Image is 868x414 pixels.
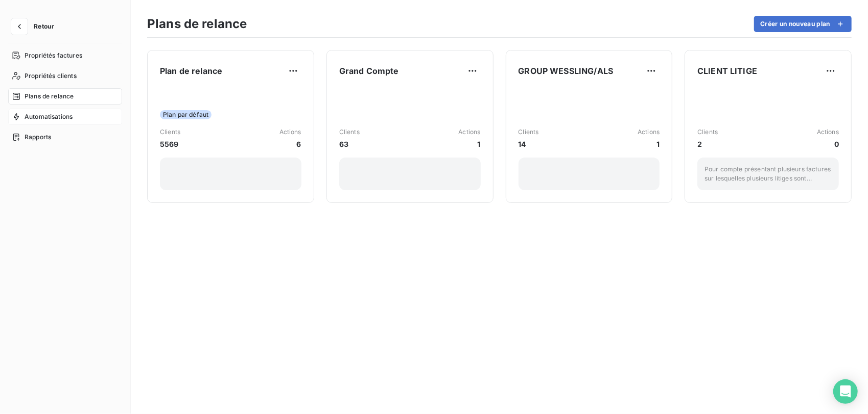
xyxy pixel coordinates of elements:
span: GROUP WESSLING/ALS [519,65,614,77]
a: Propriétés clients [8,68,122,84]
a: Rapports [8,129,122,145]
a: Propriétés factures [8,47,122,64]
span: Actions [279,127,301,137]
span: Clients [160,127,180,137]
div: Open Intercom Messenger [833,379,858,404]
span: 63 [339,139,360,149]
span: Grand Compte [339,65,399,77]
span: Clients [339,127,360,137]
span: Rapports [25,133,51,142]
span: 5569 [160,139,180,149]
span: Retour [34,23,54,30]
span: 14 [519,139,539,149]
span: Automatisations [25,112,73,121]
span: Actions [458,127,480,137]
span: 2 [697,139,718,149]
span: Plans de relance [25,92,74,101]
span: Plan de relance [160,65,222,77]
span: Actions [638,127,660,137]
span: Clients [519,127,539,137]
span: Propriétés factures [25,51,82,60]
a: Automatisations [8,109,122,125]
h3: Plans de relance [147,15,247,33]
span: Plan par défaut [160,110,212,119]
span: Propriétés clients [25,71,77,81]
span: 6 [279,139,301,149]
span: 1 [638,139,660,149]
span: CLIENT LITIGE [697,65,757,77]
button: Retour [8,18,62,35]
button: Créer un nouveau plan [754,16,852,32]
span: 1 [458,139,480,149]
span: Clients [697,127,718,137]
a: Plans de relance [8,88,122,105]
span: 0 [817,139,839,149]
p: Pour compte présentant plusieurs factures sur lesquelles plusieurs litiges sont signalés [705,165,832,183]
span: Actions [817,127,839,137]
